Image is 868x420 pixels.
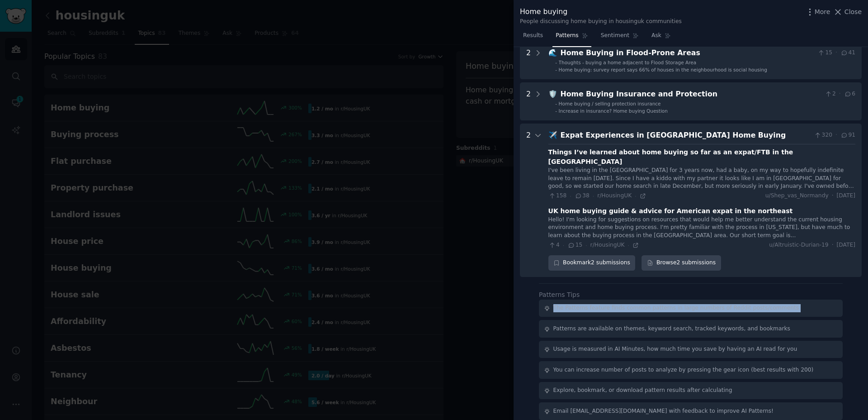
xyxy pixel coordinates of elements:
div: - [555,67,557,73]
span: r/HousingUK [597,192,632,199]
span: · [593,193,594,199]
span: 4 [548,241,560,249]
span: 🛡️ [548,90,557,98]
div: - [555,108,557,114]
a: Sentiment [598,29,642,47]
span: · [832,192,834,200]
span: · [585,242,587,248]
div: Explore, bookmark, or download pattern results after calculating [553,387,732,395]
div: Things I’ve learned about home buying so far as an expat/FTB in the [GEOGRAPHIC_DATA] [548,148,855,167]
button: More [805,7,830,17]
span: Increase in insurance? Home buying Question [559,108,668,114]
span: 158 [548,192,567,200]
span: 38 [575,192,590,200]
span: 41 [840,49,855,57]
div: - [555,100,557,107]
span: More [815,7,830,17]
div: Bookmark 2 submissions [548,255,636,271]
span: Patterns [556,32,578,40]
span: · [835,131,837,139]
div: Expat Experiences in [GEOGRAPHIC_DATA] Home Buying [561,130,811,141]
span: Thoughts - buying a home adjacent to Flood Storage Area [559,60,697,65]
span: Results [523,32,543,40]
div: 2 [526,89,531,114]
div: 2 [526,130,531,271]
a: Browse2 submissions [642,255,721,271]
div: The Patterns feature finds common patterns in large numbers of Reddit posts/comments [553,304,799,312]
span: [DATE] [837,192,855,200]
span: 15 [817,49,832,57]
span: 91 [840,131,855,139]
div: Hello! I'm looking for suggestions on resources that would help me better understand the current ... [548,216,855,240]
span: u/Shep_vas_Normandy [765,192,829,200]
a: Patterns [552,29,591,47]
div: I've been living in the [GEOGRAPHIC_DATA] for 3 years now, had a baby, on my way to hopefully ind... [548,167,855,191]
div: Home Buying in Flood-Prone Areas [561,48,814,59]
span: · [570,193,571,199]
a: Results [520,29,546,47]
span: · [835,49,837,57]
button: Bookmark2 submissions [548,255,636,271]
div: You can increase number of posts to analyze by pressing the gear icon (best results with 200) [553,366,814,374]
span: 6 [844,90,855,98]
span: u/Altruistic-Durian-19 [769,241,828,249]
span: · [635,193,636,199]
span: · [563,242,564,248]
span: Sentiment [601,32,629,40]
button: Close [833,7,862,17]
div: Home Buying Insurance and Protection [561,89,821,100]
span: 2 [825,90,836,98]
span: Home buying: survey report says 66% of houses in the neighbourhood is social housing [559,67,767,72]
span: · [832,241,834,249]
div: Home buying [520,6,682,18]
span: · [839,90,841,98]
div: - [555,59,557,66]
div: Email [EMAIL_ADDRESS][DOMAIN_NAME] with feedback to improve AI Patterns! [553,407,774,415]
label: Patterns Tips [539,291,580,298]
div: People discussing home buying in housinguk communities [520,18,682,26]
span: 320 [814,131,832,139]
div: Usage is measured in AI Minutes, how much time you save by having an AI read for you [553,345,797,353]
span: r/HousingUK [590,242,625,248]
div: Patterns are available on themes, keyword search, tracked keywords, and bookmarks [553,325,790,333]
span: ✈️ [548,131,557,139]
span: Close [844,7,862,17]
span: Home buying / selling protection insurance [559,101,661,106]
div: 2 [526,48,531,73]
span: · [628,242,629,248]
span: 🌊 [548,48,557,57]
a: Ask [648,29,674,47]
div: UK home buying guide & advice for American expat in the northeast [548,206,793,216]
span: [DATE] [837,241,855,249]
span: Ask [651,32,661,40]
span: 15 [567,241,582,249]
